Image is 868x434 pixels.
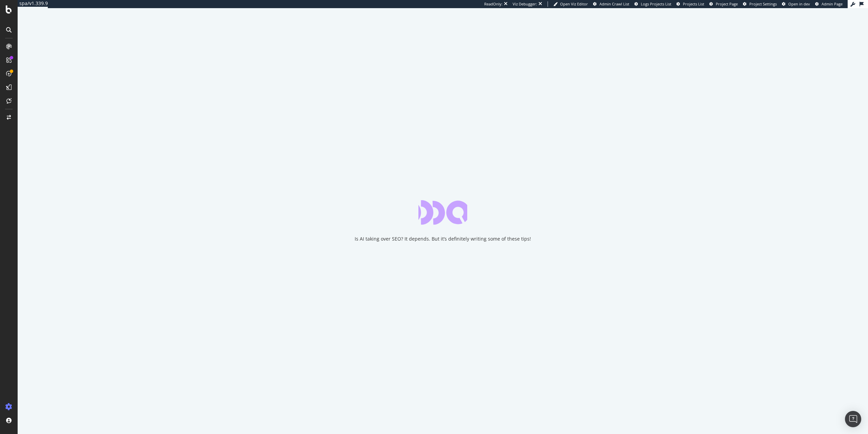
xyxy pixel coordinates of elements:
[418,200,467,225] div: animation
[782,1,810,7] a: Open in dev
[676,1,704,7] a: Projects List
[593,1,629,7] a: Admin Crawl List
[822,1,843,6] span: Admin Page
[634,1,671,7] a: Logs Projects List
[641,1,671,6] span: Logs Projects List
[788,1,810,6] span: Open in dev
[845,411,861,427] div: Open Intercom Messenger
[815,1,843,7] a: Admin Page
[743,1,777,7] a: Project Settings
[484,1,502,7] div: ReadOnly:
[709,1,738,7] a: Project Page
[683,1,704,6] span: Projects List
[560,1,588,6] span: Open Viz Editor
[355,235,531,242] div: Is AI taking over SEO? It depends. But it’s definitely writing some of these tips!
[749,1,777,6] span: Project Settings
[599,1,629,6] span: Admin Crawl List
[553,1,588,7] a: Open Viz Editor
[513,1,537,7] div: Viz Debugger:
[716,1,738,6] span: Project Page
